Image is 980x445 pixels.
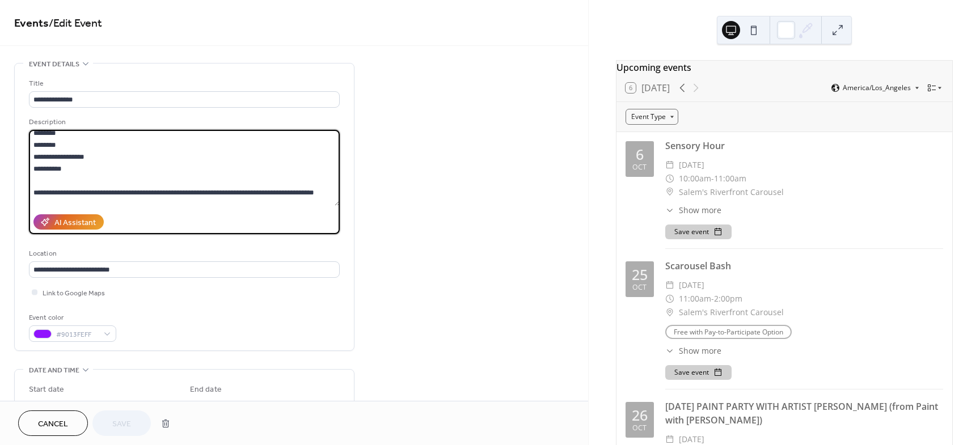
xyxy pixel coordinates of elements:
button: Save event [665,224,732,239]
button: AI Assistant [33,214,104,230]
div: ​ [665,345,674,357]
button: Cancel [18,410,88,436]
span: [DATE] [679,158,704,172]
span: 11:00am [714,172,746,185]
button: ​Show more [665,345,721,357]
span: 10:00am [679,172,711,185]
a: Events [14,12,49,35]
div: Oct [632,425,647,432]
div: [DATE] PAINT PARTY WITH ARTIST [PERSON_NAME] (from Paint with [PERSON_NAME]) [665,400,943,427]
span: Salem's Riverfront Carousel [679,185,784,199]
span: 11:00am [679,292,711,306]
div: ​ [665,278,674,292]
div: Description [29,116,337,128]
div: Upcoming events [616,61,952,74]
span: Date [190,399,205,410]
div: ​ [665,204,674,216]
span: Event details [29,58,79,70]
div: Scarousel Bash [665,259,943,273]
span: 2:00pm [714,292,742,306]
div: Oct [632,164,647,171]
div: Oct [632,284,647,291]
div: 25 [632,268,648,282]
div: AI Assistant [54,217,96,229]
span: - [711,172,714,185]
div: Start date [29,384,64,396]
span: Show more [679,204,721,216]
div: 26 [632,408,648,422]
span: America/Los_Angeles [843,84,911,91]
span: / Edit Event [49,12,102,35]
div: Sensory Hour [665,139,943,152]
div: ​ [665,306,674,319]
span: Show more [679,345,721,357]
span: [DATE] [679,278,704,292]
div: Event color [29,312,114,324]
div: ​ [665,172,674,185]
span: Link to Google Maps [43,287,105,299]
div: ​ [665,292,674,306]
div: End date [190,384,222,396]
span: Cancel [38,418,68,430]
button: ​Show more [665,204,721,216]
div: 6 [636,147,644,162]
div: Location [29,248,337,260]
span: - [711,292,714,306]
div: Title [29,78,337,90]
span: #9013FEFF [56,329,98,341]
button: Save event [665,365,732,380]
div: ​ [665,185,674,199]
span: Date [29,399,44,410]
span: Time [272,399,288,410]
span: Date and time [29,365,79,376]
div: ​ [665,158,674,172]
span: Time [111,399,127,410]
span: Salem's Riverfront Carousel [679,306,784,319]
